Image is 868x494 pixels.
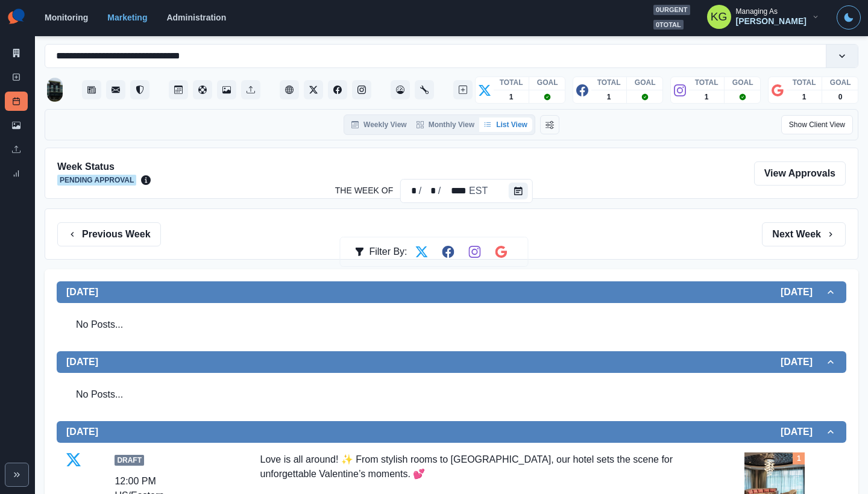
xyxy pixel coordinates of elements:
[781,356,825,367] h2: [DATE]
[5,140,28,159] a: Uploads
[537,77,558,88] p: GOAL
[736,16,807,27] div: [PERSON_NAME]
[453,80,473,99] button: Create New Post
[509,183,528,199] button: The Week Of
[403,184,418,198] div: The Week Of
[5,116,28,135] a: Media Library
[781,286,825,298] h2: [DATE]
[436,240,461,264] button: Filter by Facebook
[793,452,805,464] div: Total Media Attached
[5,67,28,87] a: New Post
[352,80,371,99] button: Instagram
[57,222,161,246] button: Previous Week
[45,13,88,22] a: Monitoring
[400,179,533,203] div: The Week Of
[736,7,778,16] div: Managing As
[217,80,236,99] button: Media Library
[830,77,851,88] p: GOAL
[66,308,837,342] div: No Posts...
[391,80,410,99] button: Dashboard
[304,80,323,99] button: Twitter
[5,92,28,111] a: Post Schedule
[5,164,28,183] a: Review Summary
[695,77,719,88] p: TOTAL
[635,77,656,88] p: GOAL
[837,5,861,30] button: Toggle Mode
[653,20,684,30] span: 0 total
[57,281,846,303] button: [DATE][DATE]
[597,77,621,88] p: TOTAL
[280,80,299,99] button: Client Website
[169,80,188,99] button: Post Schedule
[802,92,807,102] p: 1
[479,117,532,132] button: List View
[653,5,690,15] span: 0 urgent
[781,115,853,134] button: Show Client View
[838,92,843,102] p: 0
[106,80,125,99] button: Messages
[82,80,101,99] button: Stream
[607,92,611,102] p: 1
[193,80,212,99] button: Content Pool
[412,117,479,132] button: Monthly View
[47,78,63,102] img: 386450117895078
[335,184,393,197] label: The Week Of
[410,240,434,264] button: Filter by Twitter
[57,303,846,351] div: [DATE][DATE]
[437,184,442,198] div: /
[781,426,825,437] h2: [DATE]
[732,77,753,88] p: GOAL
[66,378,837,411] div: No Posts...
[403,184,489,198] div: Date
[115,455,144,466] span: Draft
[500,77,523,88] p: TOTAL
[166,13,226,22] a: Administration
[107,13,147,22] a: Marketing
[793,77,816,88] p: TOTAL
[705,92,709,102] p: 1
[5,43,28,63] a: Marketing Summary
[57,161,151,172] h2: Week Status
[66,356,98,367] h2: [DATE]
[509,92,514,102] p: 1
[354,240,407,264] div: Filter By:
[66,426,98,437] h2: [DATE]
[489,240,514,264] button: Filter by Google
[57,175,136,186] span: Pending Approval
[130,80,149,99] button: Reviews
[66,286,98,298] h2: [DATE]
[762,222,846,246] button: Next Week
[415,80,434,99] button: Administration
[57,351,846,373] button: [DATE][DATE]
[540,115,559,134] button: Change View Order
[711,2,728,31] div: Katrina Gallardo
[418,184,423,198] div: /
[442,184,468,198] div: The Week Of
[57,373,846,421] div: [DATE][DATE]
[423,184,437,198] div: The Week Of
[754,161,846,186] a: View Approvals
[468,184,489,198] div: The Week Of
[241,80,260,99] button: Uploads
[328,80,347,99] button: Facebook
[5,463,29,487] button: Expand
[57,421,846,443] button: [DATE][DATE]
[463,240,487,264] button: Filter by Instagram
[347,117,412,132] button: Weekly View
[697,5,829,29] button: Managing As[PERSON_NAME]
